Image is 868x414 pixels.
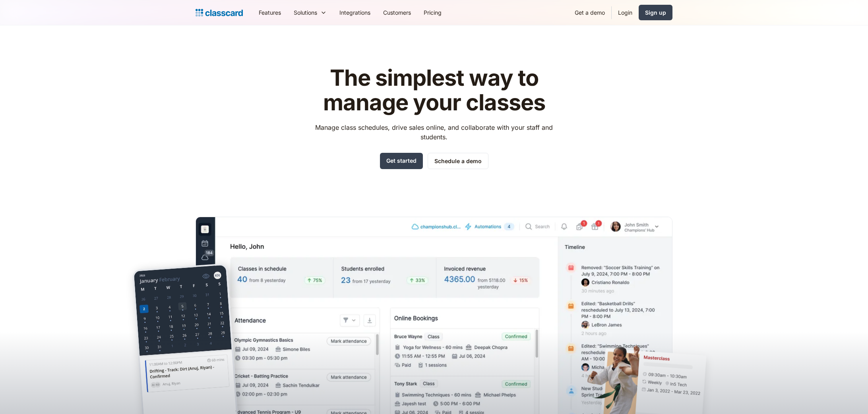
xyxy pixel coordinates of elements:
[308,123,560,142] p: Manage class schedules, drive sales online, and collaborate with your staff and students.
[287,4,333,21] div: Solutions
[645,8,666,17] div: Sign up
[294,8,317,17] div: Solutions
[612,4,639,21] a: Login
[377,4,417,21] a: Customers
[308,66,560,115] h1: The simplest way to manage your classes
[196,7,243,18] a: home
[333,4,377,21] a: Integrations
[639,5,672,20] a: Sign up
[568,4,611,21] a: Get a demo
[380,153,423,169] a: Get started
[252,4,287,21] a: Features
[428,153,488,169] a: Schedule a demo
[417,4,448,21] a: Pricing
